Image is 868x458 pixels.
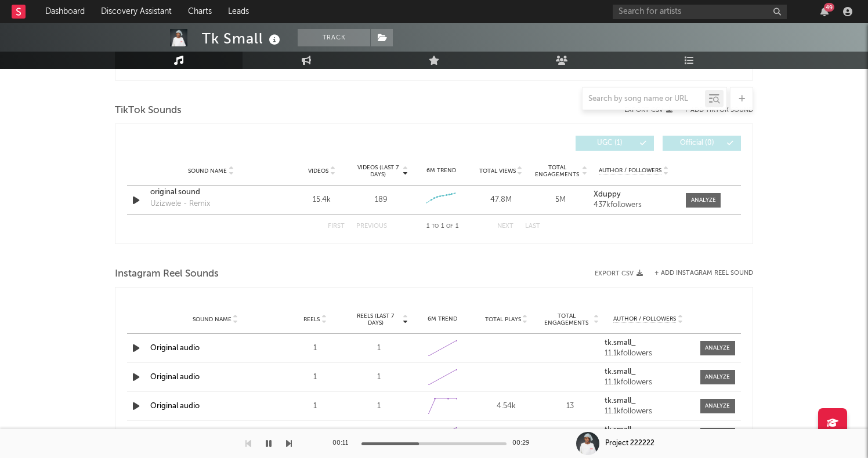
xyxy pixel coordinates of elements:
[286,343,344,354] div: 1
[605,350,692,358] div: 11.1k followers
[594,201,674,209] div: 437k followers
[605,397,636,405] strong: tk.small_
[350,312,401,326] span: Reels (last 7 days)
[605,408,692,416] div: 11.1k followers
[583,94,705,104] input: Search by song name or URL
[613,315,676,323] span: Author / Followers
[605,426,636,434] strong: tk.small_
[474,194,528,206] div: 47.8M
[286,372,344,383] div: 1
[541,312,592,326] span: Total Engagements
[684,107,753,114] button: + Add TikTok Sound
[525,223,540,230] button: Last
[350,343,408,354] div: 1
[594,191,674,199] a: Xduppy
[150,187,272,198] a: original sound
[605,426,692,434] a: tk.small_
[115,104,182,118] span: TikTok Sounds
[485,316,521,323] span: Total Plays
[308,168,328,175] span: Videos
[150,402,200,410] a: Original audio
[576,136,654,151] button: UGC(1)
[479,168,516,175] span: Total Views
[295,194,349,206] div: 15.4k
[350,401,408,412] div: 1
[605,368,636,376] strong: tk.small_
[150,198,210,210] div: Uzizwele - Remix
[643,270,753,277] div: + Add Instagram Reel Sound
[824,3,834,12] div: 49
[355,164,402,178] span: Videos (last 7 days)
[298,29,370,46] button: Track
[115,267,219,281] span: Instagram Reel Sounds
[150,373,200,381] a: Original audio
[375,194,388,206] div: 189
[663,136,741,151] button: Official(0)
[410,220,474,234] div: 1 1 1
[188,168,227,175] span: Sound Name
[605,368,692,376] a: tk.small_
[150,344,200,352] a: Original audio
[478,401,536,412] div: 4.54k
[286,401,344,412] div: 1
[583,140,636,147] span: UGC ( 1 )
[624,107,672,114] button: Export CSV
[328,223,345,230] button: First
[670,140,724,147] span: Official ( 0 )
[613,5,787,19] input: Search for artists
[303,316,320,323] span: Reels
[414,166,468,175] div: 6M Trend
[497,223,513,230] button: Next
[595,270,643,277] button: Export CSV
[605,438,654,449] div: Project 222222
[534,194,588,206] div: 5M
[820,7,829,16] button: 49
[193,316,232,323] span: Sound Name
[332,437,356,450] div: 00:11
[654,270,753,277] button: + Add Instagram Reel Sound
[605,397,692,405] a: tk.small_
[541,401,599,412] div: 13
[599,167,661,175] span: Author / Followers
[672,107,753,114] button: + Add TikTok Sound
[605,339,636,347] strong: tk.small_
[594,191,621,198] strong: Xduppy
[356,223,387,230] button: Previous
[512,437,536,450] div: 00:29
[446,224,453,229] span: of
[414,315,472,323] div: 6M Trend
[350,372,408,383] div: 1
[202,29,283,48] div: Tk Small
[534,164,581,178] span: Total Engagements
[605,339,692,347] a: tk.small_
[605,379,692,387] div: 11.1k followers
[432,224,439,229] span: to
